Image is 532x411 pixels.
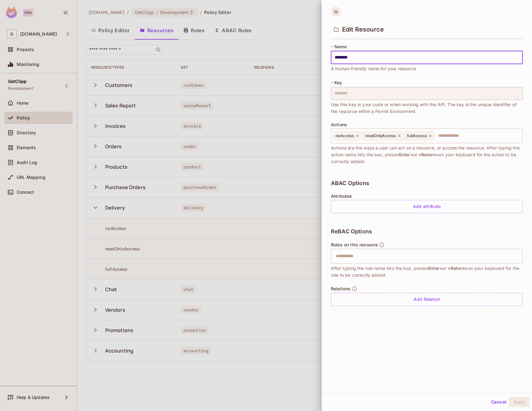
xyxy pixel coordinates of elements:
[425,266,442,271] span: <Enter>
[331,293,523,306] div: Add Relation
[331,286,350,291] span: Relations
[365,133,396,138] span: readOnlyAccess
[334,44,347,49] span: Name
[509,397,530,407] button: Save
[331,145,523,165] span: Actions are the ways a user can act on a resource, or access the resource. After typing the actio...
[404,131,434,141] div: fullAccess
[336,133,354,138] span: noAccess
[331,122,347,127] span: Actions
[331,265,523,279] span: After typing the role name into the box, press or on your keyboard for the role to be correctly a...
[334,80,342,85] span: Key
[333,131,361,141] div: noAccess
[489,397,509,407] button: Cancel
[331,228,372,235] span: ReBAC Options
[331,65,416,72] span: A human-friendly name for your resource
[396,152,413,157] span: <Enter>
[418,152,439,157] span: <Return>
[363,131,403,141] div: readOnlyAccess
[342,26,384,33] span: Edit Resource
[331,194,352,199] span: Attributes
[331,180,369,186] span: ABAC Options
[331,200,523,213] div: Add attribute
[448,266,468,271] span: <Return>
[331,101,523,115] span: Use this key in your code or when working with the API. The key is the unique identifier of the r...
[407,133,427,138] span: fullAccess
[331,242,378,247] span: Roles on this resource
